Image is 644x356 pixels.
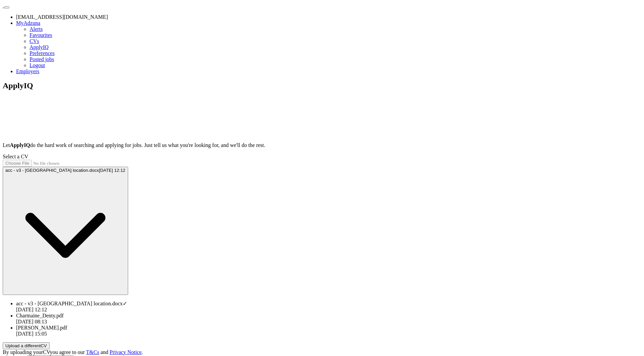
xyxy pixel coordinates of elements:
a: Employers [16,68,39,74]
a: Logout [30,62,45,68]
a: CVs [30,38,39,44]
span: acc - v3 - [GEOGRAPHIC_DATA] location.docx [5,168,99,173]
button: Upload a differentCV [3,342,50,349]
a: Posted jobs [30,56,54,62]
div: [DATE] 08:13 [16,319,641,325]
div: [DATE] 15:05 [16,331,641,337]
span: [DATE] 12:12 [99,168,125,173]
label: Select a CV [3,154,28,159]
li: [EMAIL_ADDRESS][DOMAIN_NAME] [16,14,641,20]
a: Alerts [30,26,43,32]
span: acc - v3 - [GEOGRAPHIC_DATA] location.docx [16,301,123,306]
div: [DATE] 12:12 [16,307,641,313]
button: acc - v3 - [GEOGRAPHIC_DATA] location.docx[DATE] 12:12 [3,167,128,295]
p: Let do the hard work of searching and applying for jobs. Just tell us what you're looking for, an... [3,142,641,148]
a: ApplyIQ [30,44,49,50]
span: ✓ [123,301,127,306]
a: T&Cs [86,349,99,355]
a: Favourites [30,32,52,38]
a: MyAdzuna [16,20,40,26]
button: Toggle main navigation menu [4,6,9,8]
span: Charmaine_Denty.pdf [16,313,64,318]
h1: ApplyIQ [3,81,641,90]
div: By uploading your CV you agree to our and . [3,349,641,355]
a: Privacy Notice [110,349,142,355]
span: [PERSON_NAME].pdf [16,325,67,330]
a: Preferences [30,50,55,56]
strong: ApplyIQ [10,142,30,148]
